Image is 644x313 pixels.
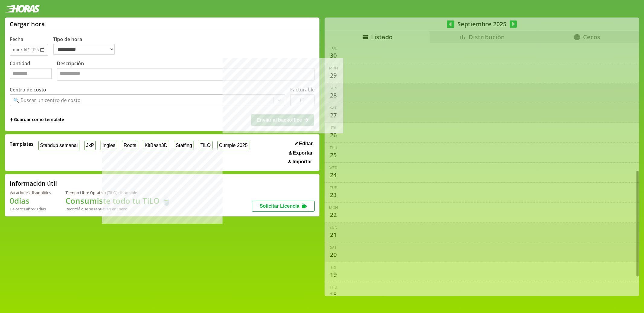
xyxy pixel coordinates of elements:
[10,117,64,123] span: +Guardar como template
[10,179,57,187] h2: Información útil
[217,141,250,150] button: Cumple 2025
[10,68,52,79] input: Cantidad
[10,60,57,82] label: Cantidad
[13,97,81,104] div: 🔍 Buscar un centro de costo
[260,203,300,209] span: Solicitar Licencia
[174,141,194,150] button: Staffing
[38,141,79,150] button: Standup semanal
[53,44,115,55] select: Tipo de hora
[10,36,23,43] label: Fecha
[293,141,315,147] button: Editar
[117,206,127,212] b: Enero
[10,86,46,93] label: Centro de costo
[10,20,45,28] h1: Cargar hora
[10,117,13,123] span: +
[57,60,315,82] label: Descripción
[10,190,51,195] div: Vacaciones disponibles
[66,190,171,195] div: Tiempo Libre Optativo (TiLO) disponible
[10,206,51,212] div: De otros años: 0 días
[10,195,51,206] h1: 0 días
[252,201,315,212] button: Solicitar Licencia
[66,206,171,212] div: Recordá que se renuevan en
[122,141,138,150] button: Roots
[143,141,169,150] button: KitBash3D
[5,5,40,13] img: logotipo
[290,86,315,93] label: Facturable
[101,141,117,150] button: Ingles
[66,195,171,206] h1: Consumiste todo tu TiLO 🍵
[53,36,120,56] label: Tipo de hora
[287,150,315,156] button: Exportar
[293,159,312,164] span: Importar
[199,141,213,150] button: TiLO
[57,68,315,81] textarea: Descripción
[293,150,313,156] span: Exportar
[84,141,96,150] button: JxP
[10,141,34,147] span: Templates
[299,141,312,146] span: Editar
